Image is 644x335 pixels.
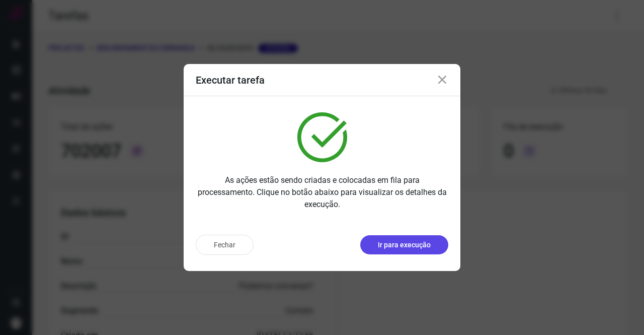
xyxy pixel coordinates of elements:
p: As ações estão sendo criadas e colocadas em fila para processamento. Clique no botão abaixo para ... [196,174,448,211]
button: Fechar [196,235,254,255]
p: Ir para execução [378,240,431,250]
img: verified.svg [297,112,347,162]
button: Ir para execução [360,235,448,254]
h3: Executar tarefa [196,74,265,86]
